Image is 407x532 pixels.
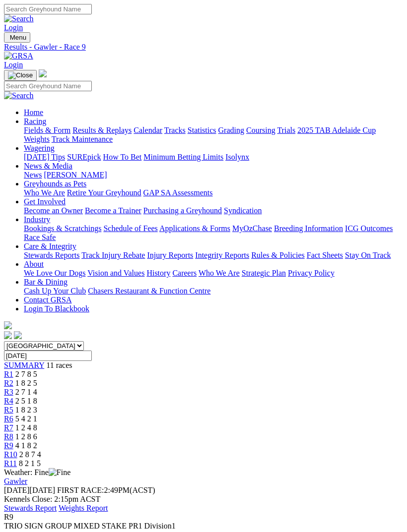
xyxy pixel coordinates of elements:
[8,71,33,79] img: Close
[4,361,44,369] a: SUMMARY
[246,126,275,134] a: Coursing
[24,304,89,313] a: Login To Blackbook
[4,370,13,378] a: R1
[103,224,157,233] a: Schedule of Fees
[195,251,249,259] a: Integrity Reports
[52,135,113,143] a: Track Maintenance
[251,251,305,259] a: Rules & Policies
[15,414,37,423] span: 5 4 2 1
[4,379,13,387] a: R2
[143,153,223,161] a: Minimum Betting Limits
[14,331,22,339] img: twitter.svg
[24,135,50,143] a: Weights
[297,126,376,134] a: 2025 TAB Adelaide Cup
[146,269,170,277] a: History
[10,34,26,41] span: Menu
[39,69,47,77] img: logo-grsa-white.png
[199,269,240,277] a: Who We Are
[24,260,44,268] a: About
[49,468,70,477] img: Fine
[24,224,403,242] div: Industry
[218,126,244,134] a: Grading
[24,197,66,206] a: Get Involved
[87,269,144,277] a: Vision and Values
[232,224,272,233] a: MyOzChase
[57,486,155,494] span: 2:49PM(ACST)
[19,450,41,459] span: 2 8 7 4
[288,269,335,277] a: Privacy Policy
[159,224,230,233] a: Applications & Forms
[24,215,50,224] a: Industry
[72,126,132,134] a: Results & Replays
[24,108,43,117] a: Home
[24,179,86,188] a: Greyhounds as Pets
[15,388,37,396] span: 2 7 1 4
[4,23,23,32] a: Login
[4,432,13,441] span: R8
[15,379,37,387] span: 1 8 2 5
[4,441,13,450] a: R9
[143,206,222,215] a: Purchasing a Greyhound
[24,153,65,161] a: [DATE] Tips
[4,388,13,396] a: R3
[4,450,17,459] a: R10
[4,486,55,494] span: [DATE]
[4,32,30,43] button: Toggle navigation
[345,251,391,259] a: Stay On Track
[24,126,70,134] a: Fields & Form
[24,278,68,286] a: Bar & Dining
[67,153,101,161] a: SUREpick
[277,126,295,134] a: Trials
[59,504,108,512] a: Weights Report
[4,81,92,91] input: Search
[4,477,27,485] a: Gawler
[274,224,343,233] a: Breeding Information
[24,269,403,278] div: About
[15,432,37,441] span: 1 2 8 6
[4,91,34,100] img: Search
[164,126,186,134] a: Tracks
[242,269,286,277] a: Strategic Plan
[57,486,104,494] span: FIRST RACE:
[147,251,193,259] a: Injury Reports
[15,406,37,414] span: 1 8 2 3
[24,162,72,170] a: News & Media
[4,459,17,468] span: R11
[4,397,13,405] a: R4
[4,321,12,329] img: logo-grsa-white.png
[24,171,403,179] div: News & Media
[4,52,33,60] img: GRSA
[4,14,34,23] img: Search
[24,206,83,215] a: Become an Owner
[24,269,85,277] a: We Love Our Dogs
[15,441,37,450] span: 4 1 8 2
[307,251,343,259] a: Fact Sheets
[4,522,403,531] div: TRIO SIGN GROUP MIXED STAKE PR1 Division1
[24,188,65,197] a: Who We Are
[4,4,92,14] input: Search
[19,459,41,468] span: 8 2 1 5
[24,287,403,296] div: Bar & Dining
[24,206,403,215] div: Get Involved
[67,188,141,197] a: Retire Your Greyhound
[4,351,92,361] input: Select date
[24,251,403,260] div: Care & Integrity
[4,513,13,521] span: R9
[4,423,13,432] span: R7
[24,126,403,144] div: Racing
[4,331,12,339] img: facebook.svg
[4,60,23,69] a: Login
[24,251,79,259] a: Stewards Reports
[4,43,403,52] div: Results - Gawler - Race 9
[224,206,262,215] a: Syndication
[15,397,37,405] span: 2 5 1 8
[88,287,210,295] a: Chasers Restaurant & Function Centre
[24,233,56,241] a: Race Safe
[24,144,55,152] a: Wagering
[4,495,403,504] div: Kennels Close: 2:15pm ACST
